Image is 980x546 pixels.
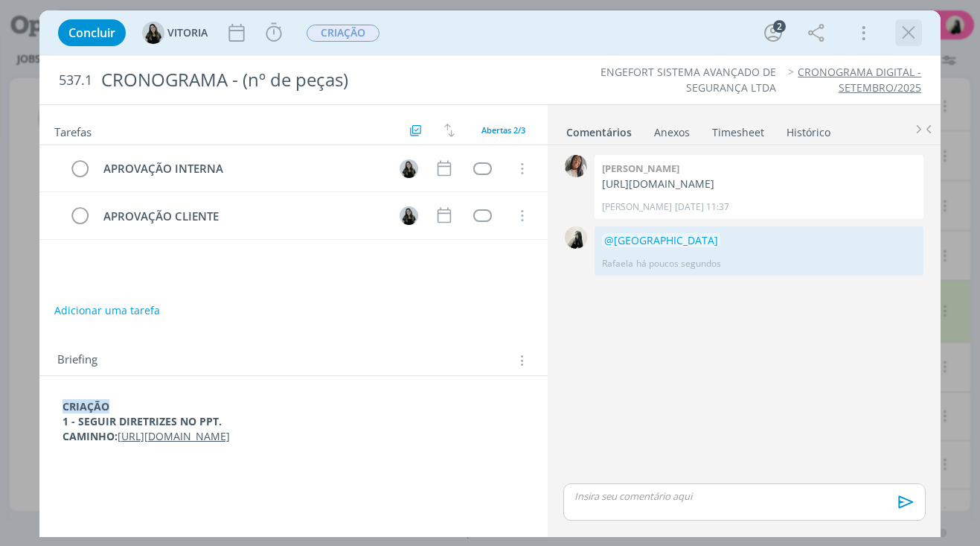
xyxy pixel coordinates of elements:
span: @[GEOGRAPHIC_DATA] [604,233,718,247]
div: APROVAÇÃO CLIENTE [97,207,386,226]
img: arrow-down-up.svg [444,124,455,137]
span: 537.1 [59,72,92,89]
a: [URL][DOMAIN_NAME] [118,429,230,443]
a: CRONOGRAMA DIGITAL - SETEMBRO/2025 [798,65,921,94]
img: C [565,155,587,177]
p: Rafaela [602,257,633,270]
a: Timesheet [711,118,765,140]
span: Concluir [68,27,115,39]
span: Briefing [57,351,97,370]
span: CRIAÇÃO [307,25,379,42]
div: dialog [39,10,941,537]
div: 2 [773,20,786,33]
div: Anexos [654,125,690,140]
div: APROVAÇÃO INTERNA [97,159,386,178]
button: Adicionar uma tarefa [54,297,161,324]
button: Concluir [58,19,126,46]
a: Histórico [786,118,831,140]
button: 2 [761,21,785,45]
button: VVITORIA [142,22,208,44]
p: [PERSON_NAME] [602,200,672,214]
b: [PERSON_NAME] [602,162,679,175]
div: CRONOGRAMA - (nº de peças) [95,62,556,98]
button: V [397,204,420,226]
button: CRIAÇÃO [306,24,380,42]
a: Comentários [566,118,632,140]
img: V [142,22,164,44]
button: V [397,157,420,180]
strong: 1 - SEGUIR DIRETRIZES NO PPT. [63,414,222,428]
span: VITORIA [167,28,208,38]
strong: CRIAÇÃO [63,399,109,413]
span: [DATE] 11:37 [675,200,729,214]
img: V [400,206,418,225]
img: V [400,159,418,178]
span: há poucos segundos [636,257,721,270]
span: Abertas 2/3 [481,124,525,136]
img: R [565,226,587,249]
span: Tarefas [54,121,92,139]
a: ENGEFORT SISTEMA AVANÇADO DE SEGURANÇA LTDA [601,65,776,94]
p: [URL][DOMAIN_NAME] [602,177,916,191]
strong: CAMINHO: [63,429,118,443]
